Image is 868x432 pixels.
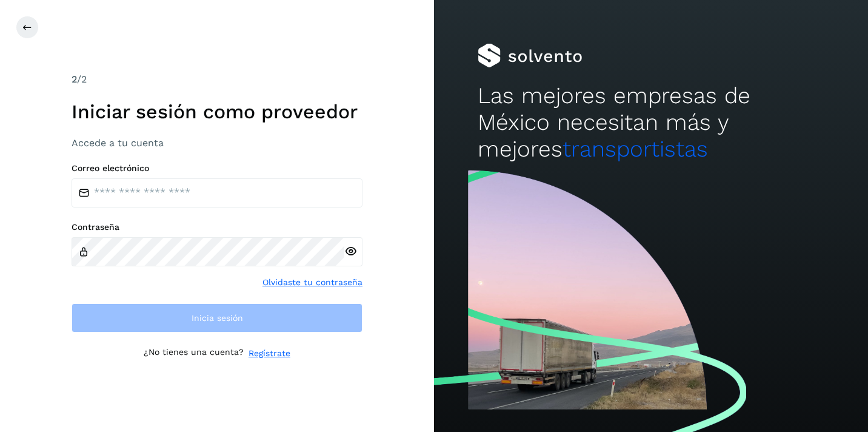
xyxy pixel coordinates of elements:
[72,72,362,87] div: /2
[72,303,362,332] button: Inicia sesión
[72,222,362,232] label: Contraseña
[144,347,244,360] p: ¿No tienes una cuenta?
[72,163,362,174] label: Correo electrónico
[563,136,708,162] span: transportistas
[72,73,77,85] span: 2
[192,314,243,322] span: Inicia sesión
[249,347,290,360] a: Regístrate
[72,137,362,149] h3: Accede a tu cuenta
[262,276,362,289] a: Olvidaste tu contraseña
[478,83,825,163] h2: Las mejores empresas de México necesitan más y mejores
[72,100,362,123] h1: Iniciar sesión como proveedor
